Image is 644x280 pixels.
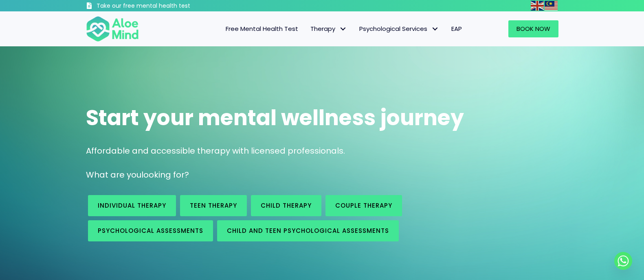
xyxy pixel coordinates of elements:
[220,20,304,37] a: Free Mental Health Test
[545,1,558,10] a: Malay
[335,201,392,210] span: Couple therapy
[86,169,141,180] span: What are you
[531,1,545,10] a: English
[97,2,234,10] h3: Take our free mental health test
[227,226,389,235] span: Child and Teen Psychological assessments
[310,24,347,33] span: Therapy
[304,20,353,37] a: TherapyTherapy: submenu
[86,15,139,42] img: Aloe mind Logo
[217,220,399,241] a: Child and Teen Psychological assessments
[359,24,439,33] span: Psychological Services
[353,20,445,37] a: Psychological ServicesPsychological Services: submenu
[88,195,176,216] a: Individual therapy
[149,20,468,37] nav: Menu
[98,226,203,235] span: Psychological assessments
[141,169,189,180] span: looking for?
[325,195,402,216] a: Couple therapy
[445,20,468,37] a: EAP
[531,1,544,11] img: en
[88,220,213,241] a: Psychological assessments
[86,2,234,11] a: Take our free mental health test
[261,201,312,210] span: Child Therapy
[98,201,166,210] span: Individual therapy
[226,24,298,33] span: Free Mental Health Test
[251,195,321,216] a: Child Therapy
[517,24,550,33] span: Book Now
[190,201,237,210] span: Teen Therapy
[508,20,558,37] a: Book Now
[451,24,462,33] span: EAP
[545,1,558,11] img: ms
[86,145,558,157] p: Affordable and accessible therapy with licensed professionals.
[86,103,464,132] span: Start your mental wellness journey
[337,23,349,35] span: Therapy: submenu
[180,195,247,216] a: Teen Therapy
[614,252,632,270] a: Whatsapp
[429,23,441,35] span: Psychological Services: submenu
